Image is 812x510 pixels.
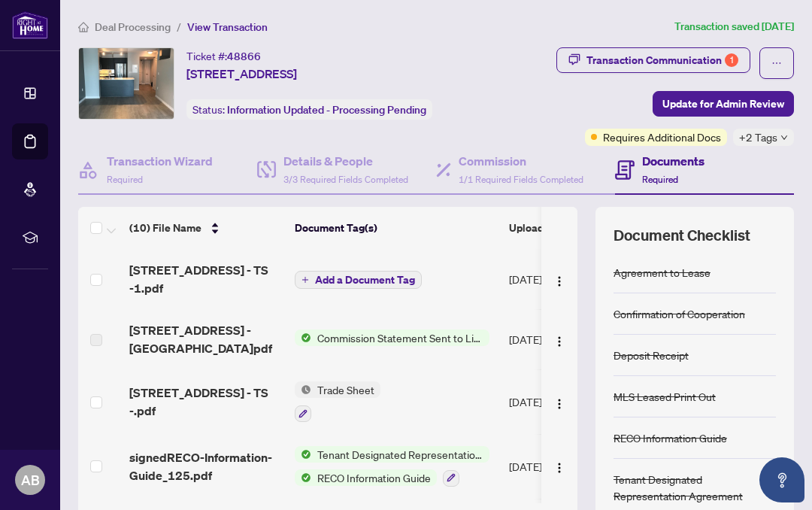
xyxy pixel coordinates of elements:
span: Upload Date [509,220,569,236]
img: Status Icon [295,381,311,398]
div: Agreement to Lease [614,264,710,281]
article: Transaction saved [DATE] [674,18,794,35]
td: [DATE] [503,249,605,309]
img: Logo [553,398,565,410]
span: Commission Statement Sent to Listing Brokerage [311,329,489,346]
div: 1 [725,53,738,67]
span: Deal Processing [95,20,171,34]
span: [STREET_ADDRESS] - TS -1.pdf [129,261,283,297]
h4: Documents [642,152,704,170]
button: Status IconTrade Sheet [295,381,380,422]
div: Deposit Receipt [614,347,689,363]
img: Status Icon [295,329,311,346]
div: RECO Information Guide [614,430,727,446]
span: Information Updated - Processing Pending [227,103,426,117]
img: Status Icon [295,446,311,463]
div: MLS Leased Print Out [614,388,716,405]
button: Logo [547,390,571,414]
div: Status: [186,99,432,120]
div: Tenant Designated Representation Agreement [614,471,776,504]
button: Logo [547,327,571,351]
span: Add a Document Tag [315,275,415,285]
span: home [78,22,89,32]
span: 48866 [227,50,261,63]
span: Document Checklist [614,225,750,246]
span: RECO Information Guide [311,469,437,486]
span: (10) File Name [129,220,201,236]
span: View Transaction [187,20,268,34]
span: 1/1 Required Fields Completed [459,174,583,185]
h4: Commission [459,152,583,170]
h4: Details & People [283,152,408,170]
img: Logo [553,462,565,474]
div: Transaction Communication [586,48,738,72]
span: signedRECO-Information-Guide_125.pdf [129,448,283,484]
span: ellipsis [771,58,782,68]
button: Status IconTenant Designated Representation AgreementStatus IconRECO Information Guide [295,446,489,487]
span: Update for Admin Review [662,92,784,116]
span: AB [21,469,40,490]
button: Logo [547,267,571,291]
img: IMG-C12328521_1.jpg [79,48,174,119]
li: / [177,18,181,35]
button: Transaction Communication1 [556,47,750,73]
td: [DATE] [503,309,605,369]
img: Logo [553,275,565,287]
th: (10) File Name [123,207,289,249]
button: Update for Admin Review [653,91,794,117]
span: down [780,134,788,141]
h4: Transaction Wizard [107,152,213,170]
th: Upload Date [503,207,605,249]
td: [DATE] [503,369,605,434]
td: [DATE] [503,434,605,499]
span: Requires Additional Docs [603,129,721,145]
button: Open asap [759,457,804,502]
button: Status IconCommission Statement Sent to Listing Brokerage [295,329,489,346]
div: Ticket #: [186,47,261,65]
button: Logo [547,454,571,478]
span: Trade Sheet [311,381,380,398]
span: +2 Tags [739,129,777,146]
span: [STREET_ADDRESS] - [GEOGRAPHIC_DATA]pdf [129,321,283,357]
th: Document Tag(s) [289,207,503,249]
span: plus [301,276,309,284]
span: Required [107,174,143,185]
span: Tenant Designated Representation Agreement [311,446,489,463]
span: [STREET_ADDRESS] [186,65,297,83]
span: Required [642,174,678,185]
button: Add a Document Tag [295,270,422,290]
div: Confirmation of Cooperation [614,305,745,322]
span: 3/3 Required Fields Completed [283,174,408,185]
img: Status Icon [295,469,311,486]
button: Add a Document Tag [295,271,422,289]
img: Logo [553,335,565,348]
img: logo [12,11,48,39]
span: [STREET_ADDRESS] - TS -.pdf [129,384,283,420]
